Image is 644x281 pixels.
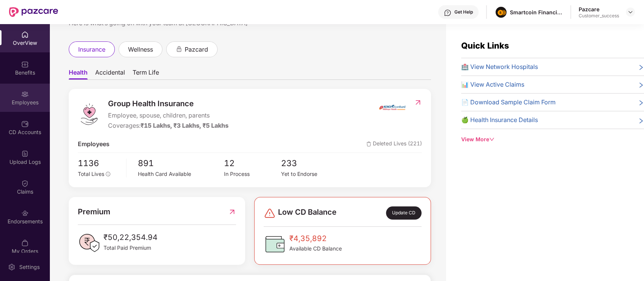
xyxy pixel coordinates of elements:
[278,206,337,220] span: Low CD Balance
[638,117,644,125] span: right
[78,157,121,170] span: 1136
[454,9,473,15] div: Get Help
[579,13,619,19] div: Customer_success
[21,61,29,68] img: svg+xml;base64,PHN2ZyBpZD0iQmVuZWZpdHMiIHhtbG5zPSJodHRwOi8vd3d3LnczLm9yZy8yMDAwL3N2ZyIgd2lkdGg9Ij...
[185,45,208,54] span: pazcard
[496,7,507,18] img: image%20(1).png
[78,232,100,254] img: PaidPremiumIcon
[78,171,104,177] span: Total Lives
[138,170,224,178] div: Health Card Available
[638,64,644,72] span: right
[108,111,229,120] span: Employee, spouse, children, parents
[289,244,342,253] span: Available CD Balance
[108,121,229,130] div: Coverages:
[138,157,224,170] span: 891
[21,209,29,217] img: svg+xml;base64,PHN2ZyBpZD0iRW5kb3JzZW1lbnRzIiB4bWxucz0iaHR0cDovL3d3dy53My5vcmcvMjAwMC9zdmciIHdpZH...
[366,142,371,147] img: deleteIcon
[103,232,158,243] span: ₹50,22,354.94
[461,62,538,72] span: 🏥 View Network Hospitals
[103,244,158,252] span: Total Paid Premium
[21,239,29,247] img: svg+xml;base64,PHN2ZyBpZD0iTXlfT3JkZXJzIiBkYXRhLW5hbWU9Ik15IE9yZGVycyIgeG1sbnM9Imh0dHA6Ly93d3cudz...
[95,69,125,79] span: Accidental
[21,150,29,157] img: svg+xml;base64,PHN2ZyBpZD0iVXBsb2FkX0xvZ3MiIGRhdGEtbmFtZT0iVXBsb2FkIExvZ3MiIHhtbG5zPSJodHRwOi8vd3...
[638,81,644,89] span: right
[366,139,422,149] span: Deleted Lives (221)
[281,157,338,170] span: 233
[69,69,88,79] span: Health
[444,9,451,17] img: svg+xml;base64,PHN2ZyBpZD0iSGVscC0zMngzMiIgeG1sbnM9Imh0dHA6Ly93d3cudzMub3JnLzIwMDAvc3ZnIiB3aWR0aD...
[461,80,524,89] span: 📊 View Active Claims
[378,98,406,117] img: insurerIcon
[461,98,556,107] span: 📄 Download Sample Claim Form
[627,9,633,15] img: svg+xml;base64,PHN2ZyBpZD0iRHJvcGRvd24tMzJ4MzIiIHhtbG5zPSJodHRwOi8vd3d3LnczLm9yZy8yMDAwL3N2ZyIgd2...
[21,31,29,38] img: svg+xml;base64,PHN2ZyBpZD0iSG9tZSIgeG1sbnM9Imh0dHA6Ly93d3cudzMub3JnLzIwMDAvc3ZnIiB3aWR0aD0iMjAiIG...
[78,206,110,218] span: Premium
[133,69,159,79] span: Term Life
[176,46,182,52] div: animation
[264,233,286,255] img: CDBalanceIcon
[17,263,42,271] div: Settings
[21,180,29,187] img: svg+xml;base64,PHN2ZyBpZD0iQ2xhaW0iIHhtbG5zPSJodHRwOi8vd3d3LnczLm9yZy8yMDAwL3N2ZyIgd2lkdGg9IjIwIi...
[489,137,494,142] span: down
[224,157,281,170] span: 12
[9,7,58,17] img: New Pazcare Logo
[128,45,153,54] span: wellness
[461,135,644,144] div: View More
[224,170,281,178] div: In Process
[141,122,229,129] span: ₹15 Lakhs, ₹3 Lakhs, ₹5 Lakhs
[264,207,276,219] img: svg+xml;base64,PHN2ZyBpZD0iRGFuZ2VyLTMyeDMyIiB4bWxucz0iaHR0cDovL3d3dy53My5vcmcvMjAwMC9zdmciIHdpZH...
[281,170,338,178] div: Yet to Endorse
[78,45,105,54] span: insurance
[228,206,236,218] img: RedirectIcon
[8,263,15,271] img: svg+xml;base64,PHN2ZyBpZD0iU2V0dGluZy0yMHgyMCIgeG1sbnM9Imh0dHA6Ly93d3cudzMub3JnLzIwMDAvc3ZnIiB3aW...
[106,172,110,176] span: info-circle
[579,6,619,13] div: Pazcare
[108,98,229,110] span: Group Health Insurance
[21,120,29,128] img: svg+xml;base64,PHN2ZyBpZD0iQ0RfQWNjb3VudHMiIGRhdGEtbmFtZT0iQ0QgQWNjb3VudHMiIHhtbG5zPSJodHRwOi8vd3...
[461,41,509,50] span: Quick Links
[461,115,538,125] span: 🍏 Health Insurance Details
[638,99,644,107] span: right
[78,139,110,149] span: Employees
[386,206,422,220] div: Update CD
[510,9,563,16] div: Smartcoin Financials Private Limited
[414,99,422,106] img: RedirectIcon
[78,103,100,125] img: logo
[21,90,29,98] img: svg+xml;base64,PHN2ZyBpZD0iRW1wbG95ZWVzIiB4bWxucz0iaHR0cDovL3d3dy53My5vcmcvMjAwMC9zdmciIHdpZHRoPS...
[289,233,342,244] span: ₹4,35,892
